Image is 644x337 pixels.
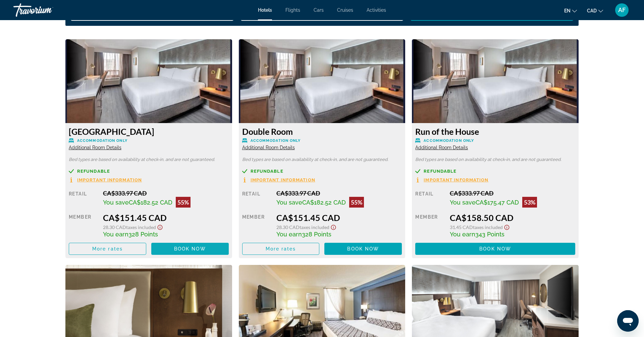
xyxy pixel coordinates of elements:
p: Bed types are based on availability at check-in, and are not guaranteed. [69,157,229,162]
button: More rates [242,243,320,255]
span: Accommodation Only [424,138,474,143]
div: 53% [522,197,537,208]
button: Important Information [242,177,315,183]
span: CA$175.47 CAD [476,199,519,206]
span: Taxes included [300,224,329,230]
span: You earn [450,231,475,238]
div: CA$158.50 CAD [450,213,575,223]
button: More rates [69,243,146,255]
button: Change language [564,6,577,15]
span: Book now [479,246,511,251]
button: Book now [151,243,229,255]
img: bc1d9360-f1e6-4b34-8217-902ed1f74bf6.jpeg [412,39,579,123]
div: Retail [415,189,444,208]
span: Additional Room Details [415,145,468,150]
span: 28.30 CAD [103,224,126,230]
div: Member [69,213,98,238]
span: CAD [587,8,597,13]
span: Additional Room Details [69,145,121,150]
div: CA$151.45 CAD [103,213,228,223]
a: Cars [314,7,324,13]
span: 328 Points [302,231,331,238]
div: CA$333.97 CAD [276,189,402,197]
div: CA$151.45 CAD [276,213,402,223]
button: Show Taxes and Fees disclaimer [503,223,511,230]
span: You earn [103,231,128,238]
img: bc1d9360-f1e6-4b34-8217-902ed1f74bf6.jpeg [239,39,406,123]
a: Travorium [13,1,80,19]
span: Accommodation Only [251,138,301,143]
h3: Double Room [242,126,402,136]
span: en [564,8,571,13]
button: Important Information [69,177,142,183]
div: Member [415,213,444,238]
h3: [GEOGRAPHIC_DATA] [69,126,229,136]
span: Important Information [77,178,142,182]
span: You save [103,199,129,206]
button: Show Taxes and Fees disclaimer [329,223,337,230]
span: Taxes included [126,224,156,230]
a: Refundable [415,169,575,174]
span: Taxes included [473,224,503,230]
div: Member [242,213,271,238]
span: 31.45 CAD [450,224,473,230]
span: You earn [276,231,302,238]
div: Retail [69,189,98,208]
a: Refundable [242,169,402,174]
span: CA$182.52 CAD [129,199,172,206]
div: Search widget [70,4,574,21]
span: More rates [92,246,123,251]
div: Retail [242,189,271,208]
span: 28.30 CAD [276,224,300,230]
div: 55% [176,197,191,208]
span: You save [450,199,476,206]
span: 328 Points [128,231,158,238]
span: CA$182.52 CAD [302,199,346,206]
span: Important Information [424,178,488,182]
button: Check-in date: Oct 21, 2025 Check-out date: Oct 22, 2025 [70,4,234,21]
span: Refundable [424,169,457,173]
span: Book now [347,246,379,251]
p: Bed types are based on availability at check-in, and are not guaranteed. [415,157,575,162]
span: More rates [266,246,296,251]
button: Book now [415,243,575,255]
h3: Run of the House [415,126,575,136]
div: CA$333.97 CAD [450,189,575,197]
button: Important Information [415,177,488,183]
button: User Menu [613,3,631,17]
p: Bed types are based on availability at check-in, and are not guaranteed. [242,157,402,162]
span: Important Information [251,178,315,182]
button: Book now [324,243,402,255]
button: Change currency [587,6,603,15]
span: AF [618,7,626,13]
a: Cruises [337,7,353,13]
span: Book now [174,246,206,251]
a: Refundable [69,169,229,174]
a: Flights [285,7,300,13]
div: CA$333.97 CAD [103,189,228,197]
span: Refundable [77,169,110,173]
div: 55% [349,197,364,208]
span: You save [276,199,302,206]
span: Additional Room Details [242,145,295,150]
span: Refundable [251,169,283,173]
span: Accommodation Only [77,138,127,143]
button: Show Taxes and Fees disclaimer [156,223,164,230]
span: 343 Points [475,231,504,238]
a: Hotels [258,7,272,13]
img: bc1d9360-f1e6-4b34-8217-902ed1f74bf6.jpeg [65,39,232,123]
a: Activities [367,7,386,13]
iframe: Button to launch messaging window [617,310,639,332]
